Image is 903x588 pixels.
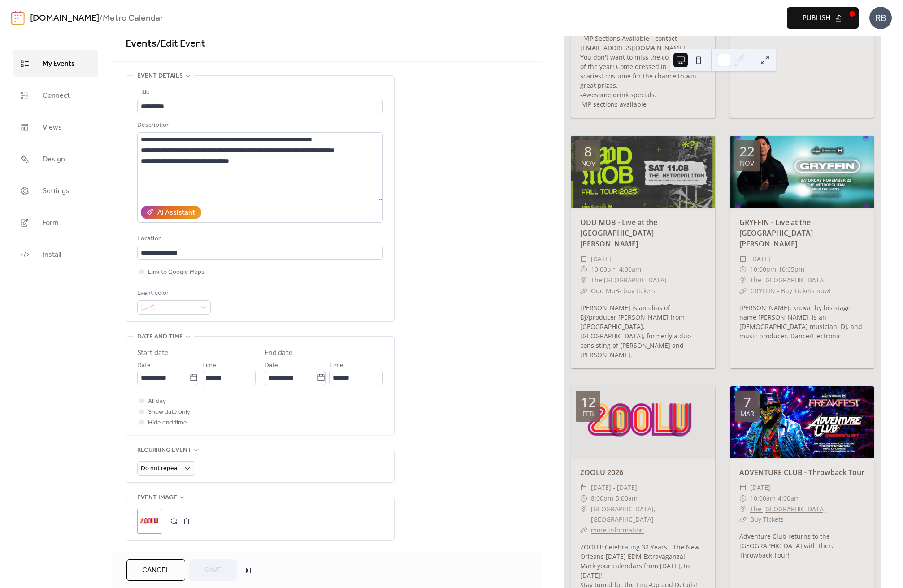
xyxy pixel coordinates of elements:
[739,145,755,158] div: 22
[750,275,826,285] span: The [GEOGRAPHIC_DATA]
[740,160,754,167] div: Nov
[13,241,98,268] a: Install
[329,360,343,371] span: Time
[619,264,641,275] span: 4:00am
[13,50,98,77] a: My Events
[137,288,209,299] div: Event color
[739,275,747,285] div: ​
[43,121,62,134] span: Views
[43,216,59,230] span: Form
[750,482,770,493] span: [DATE]
[581,395,596,409] div: 12
[750,286,831,295] a: GRYFFIN - Buy Tickets now!
[580,467,623,477] a: ZOOLU 2026
[584,145,592,158] div: 8
[148,418,187,428] span: Hide end time
[137,87,381,98] div: Title
[137,445,191,456] span: Recurring event
[750,504,826,514] a: The [GEOGRAPHIC_DATA]
[137,71,183,82] span: Event details
[739,217,813,249] a: GRYFFIN - Live at the [GEOGRAPHIC_DATA][PERSON_NAME]
[265,348,293,359] div: End date
[591,264,617,275] span: 10:00pm
[265,360,278,371] span: Date
[580,285,587,296] div: ​
[580,254,587,264] div: ​
[739,467,864,477] a: ADVENTURE CLUB - Throwback Tour
[591,504,706,525] span: [GEOGRAPHIC_DATA], [GEOGRAPHIC_DATA]
[137,509,162,534] div: ;
[580,217,657,249] a: ODD MOB - Live at the [GEOGRAPHIC_DATA][PERSON_NAME]
[730,532,874,560] div: Adventure Club returns to the [GEOGRAPHIC_DATA] with there Throwback Tour!
[43,57,75,71] span: My Events
[43,89,70,103] span: Connect
[776,493,778,504] span: -
[137,360,151,371] span: Date
[787,7,859,29] button: Publish
[137,493,177,503] span: Event image
[103,10,163,27] b: Metro Calendar
[591,526,644,534] a: more information
[613,493,616,504] span: -
[148,396,166,407] span: All day
[580,504,587,514] div: ​
[869,7,892,29] div: RB
[617,264,619,275] span: -
[582,411,594,417] div: Feb
[571,303,715,359] div: [PERSON_NAME] is an alias of DJ/producer [PERSON_NAME] from [GEOGRAPHIC_DATA], [GEOGRAPHIC_DATA],...
[591,493,613,504] span: 8:00pm
[591,286,656,295] a: Odd MoB- buy tickets
[739,264,747,275] div: ​
[581,160,595,167] div: Nov
[43,184,69,198] span: Settings
[740,411,754,417] div: Mar
[591,275,667,285] span: The [GEOGRAPHIC_DATA]
[580,525,587,536] div: ​
[141,206,201,219] button: AI Assistant
[137,348,169,359] div: Start date
[148,267,204,278] span: Link to Google Maps
[142,565,169,576] span: Cancel
[739,482,747,493] div: ​
[11,11,25,25] img: logo
[137,120,381,131] div: Description
[43,248,61,262] span: Install
[13,113,98,141] a: Views
[591,482,637,493] span: [DATE] - [DATE]
[157,208,195,218] div: AI Assistant
[776,264,778,275] span: -
[730,303,874,341] div: [PERSON_NAME], known by his stage name [PERSON_NAME], is an [DEMOGRAPHIC_DATA] musician, DJ, and ...
[580,275,587,285] div: ​
[141,463,179,475] span: Do not repeat
[13,177,98,204] a: Settings
[137,551,176,562] span: Event links
[778,493,800,504] span: 4:00am
[739,514,747,525] div: ​
[616,493,638,504] span: 5:00am
[30,10,99,27] a: [DOMAIN_NAME]
[739,504,747,514] div: ​
[126,559,185,581] button: Cancel
[137,233,381,244] div: Location
[750,493,776,504] span: 10:00am
[13,82,98,109] a: Connect
[591,254,611,264] span: [DATE]
[99,10,103,27] b: /
[13,209,98,236] a: Form
[739,285,747,296] div: ​
[739,254,747,264] div: ​
[43,152,65,166] span: Design
[202,360,216,371] span: Time
[750,254,770,264] span: [DATE]
[803,13,830,24] span: Publish
[743,395,751,409] div: 7
[137,332,183,342] span: Date and time
[126,34,156,54] a: Events
[750,515,784,523] a: Buy Tickets
[750,264,776,275] span: 10:00pm
[580,264,587,275] div: ​
[13,145,98,173] a: Design
[778,264,804,275] span: 10:05pm
[739,493,747,504] div: ​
